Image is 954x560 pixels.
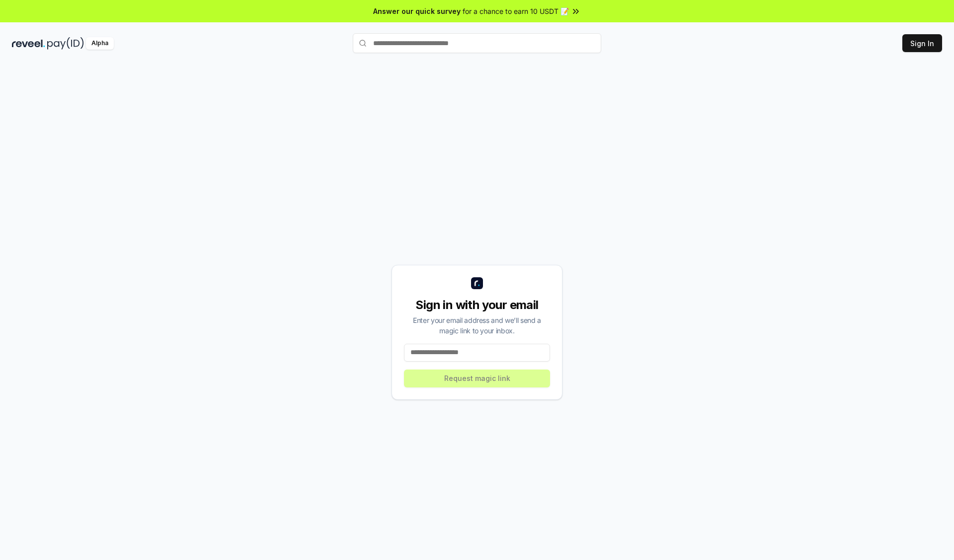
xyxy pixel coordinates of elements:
span: Answer our quick survey [373,6,461,16]
img: logo_small [471,277,483,289]
button: Sign In [902,34,942,52]
span: for a chance to earn 10 USDT 📝 [463,6,569,16]
div: Enter your email address and we’ll send a magic link to your inbox. [404,315,550,336]
div: Alpha [86,37,114,50]
img: pay_id [47,37,84,50]
div: Sign in with your email [404,297,550,313]
img: reveel_dark [12,37,45,50]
